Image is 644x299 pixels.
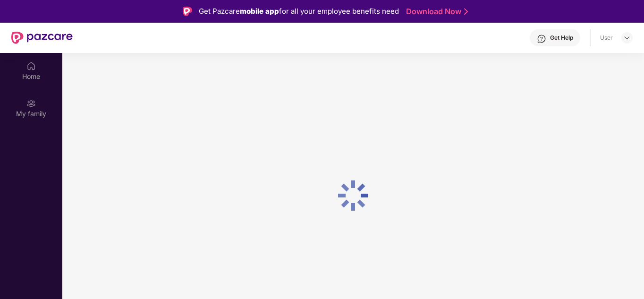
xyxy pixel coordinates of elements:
img: New Pazcare Logo [11,32,73,44]
img: Logo [183,7,192,16]
img: svg+xml;base64,PHN2ZyB3aWR0aD0iMjAiIGhlaWdodD0iMjAiIHZpZXdCb3g9IjAgMCAyMCAyMCIgZmlsbD0ibm9uZSIgeG... [26,99,36,108]
img: svg+xml;base64,PHN2ZyBpZD0iSG9tZSIgeG1sbnM9Imh0dHA6Ly93d3cudzMub3JnLzIwMDAvc3ZnIiB3aWR0aD0iMjAiIG... [26,61,36,71]
img: Stroke [464,7,468,17]
img: svg+xml;base64,PHN2ZyBpZD0iSGVscC0zMngzMiIgeG1sbnM9Imh0dHA6Ly93d3cudzMub3JnLzIwMDAvc3ZnIiB3aWR0aD... [537,34,546,43]
div: Get Help [550,34,573,42]
strong: mobile app [240,7,279,16]
div: User [600,34,613,42]
img: svg+xml;base64,PHN2ZyBpZD0iRHJvcGRvd24tMzJ4MzIiIHhtbG5zPSJodHRwOi8vd3d3LnczLm9yZy8yMDAwL3N2ZyIgd2... [623,34,631,42]
div: Get Pazcare for all your employee benefits need [199,6,399,17]
a: Download Now [406,7,465,17]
